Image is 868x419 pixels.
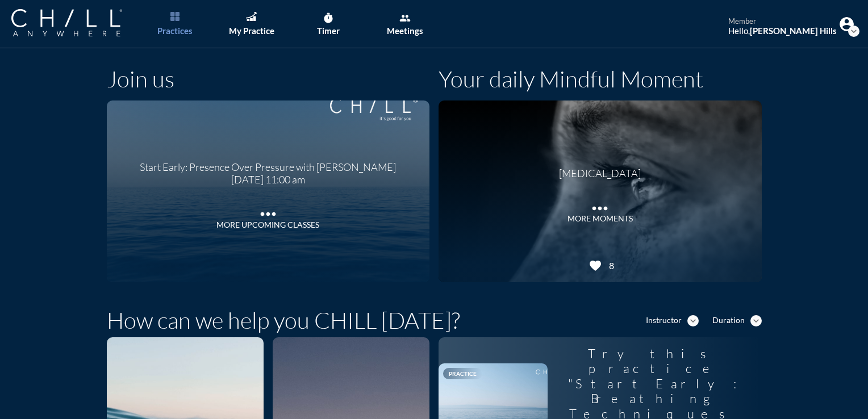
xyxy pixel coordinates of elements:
div: My Practice [229,26,274,36]
img: Profile icon [840,17,854,31]
span: Practice [449,370,477,377]
div: More Upcoming Classes [216,220,319,230]
img: Company Logo [11,9,122,36]
h1: How can we help you CHILL [DATE]? [107,307,460,334]
i: group [399,12,411,24]
div: member [728,17,837,26]
div: Instructor [646,316,682,325]
div: Meetings [387,26,423,36]
i: timer [323,12,334,24]
i: more_horiz [589,197,611,214]
div: [MEDICAL_DATA] [559,159,641,180]
i: more_horiz [257,203,279,220]
i: favorite [589,259,602,273]
div: MORE MOMENTS [567,214,633,224]
a: Company Logo [11,9,145,38]
i: expand_more [687,315,699,326]
div: Hello, [728,26,837,36]
h1: Join us [107,65,174,93]
img: Graph [246,12,256,21]
strong: [PERSON_NAME] Hills [750,26,837,36]
div: Timer [317,26,340,36]
img: List [170,12,180,21]
div: [DATE] 11:00 am [140,174,396,186]
h1: Your daily Mindful Moment [439,65,703,93]
div: Duration [712,316,745,325]
div: 8 [605,260,614,271]
div: Start Early: Presence Over Pressure with [PERSON_NAME] [140,153,396,174]
i: expand_more [848,26,859,37]
i: expand_more [750,315,762,326]
div: Practices [157,26,193,36]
